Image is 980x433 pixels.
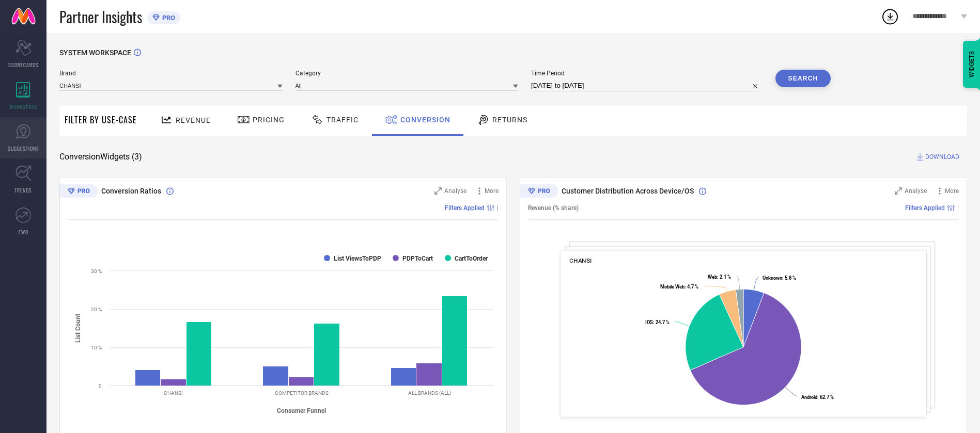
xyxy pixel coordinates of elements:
span: Revenue (% share) [528,204,579,212]
tspan: List Count [74,314,82,343]
text: : 5.8 % [763,275,796,281]
text: : 62.7 % [801,394,834,400]
tspan: IOS [645,319,653,325]
span: Filters Applied [445,204,485,212]
span: Pricing [253,116,285,124]
span: SYSTEM WORKSPACE [59,49,131,57]
text: : 4.7 % [660,284,698,290]
span: SCORECARDS [8,61,39,69]
text: 10 % [91,345,102,350]
text: ALL BRANDS (ALL) [408,390,451,396]
div: Open download list [881,7,899,26]
text: 30 % [91,268,102,274]
span: Filter By Use-Case [65,114,137,126]
input: Select time period [531,79,763,92]
span: Revenue [176,116,211,124]
span: Conversion Widgets ( 3 ) [59,152,142,162]
span: DOWNLOAD [925,152,959,162]
button: Search [775,70,831,87]
span: SUGGESTIONS [8,145,39,152]
span: Partner Insights [59,6,142,27]
text: CartToOrder [455,255,488,262]
span: Filters Applied [905,204,945,212]
span: Analyse [444,187,466,195]
span: | [957,204,959,212]
svg: Zoom [434,187,442,195]
span: Traffic [326,116,359,124]
span: FWD [19,228,28,236]
text: CHANSI [164,390,183,396]
tspan: Mobile Web [660,284,685,290]
span: More [485,187,499,195]
text: List ViewsToPDP [334,255,381,262]
text: 20 % [91,307,102,312]
text: COMPETITOR BRANDS [275,390,329,396]
text: : 24.7 % [645,319,670,325]
span: CHANSI [569,257,592,264]
span: Analyse [905,187,927,195]
tspan: Unknown [763,275,782,281]
span: Time Period [531,70,763,77]
text: 0 [99,383,102,389]
div: Premium [59,184,98,200]
span: Conversion Ratios [101,187,161,195]
span: Brand [59,70,283,77]
tspan: Consumer Funnel [277,407,326,414]
tspan: Android [801,394,817,400]
span: More [945,187,959,195]
span: WORKSPACE [9,103,38,110]
div: Premium [520,184,558,200]
span: PRO [160,14,175,22]
span: TRENDS [14,186,32,194]
span: Returns [492,116,527,124]
span: Customer Distribution Across Device/OS [562,187,694,195]
svg: Zoom [895,187,902,195]
span: Conversion [400,116,450,124]
span: | [497,204,499,212]
span: Category [295,70,519,77]
text: : 2.1 % [708,274,731,280]
tspan: Web [708,274,717,280]
text: PDPToCart [402,255,433,262]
